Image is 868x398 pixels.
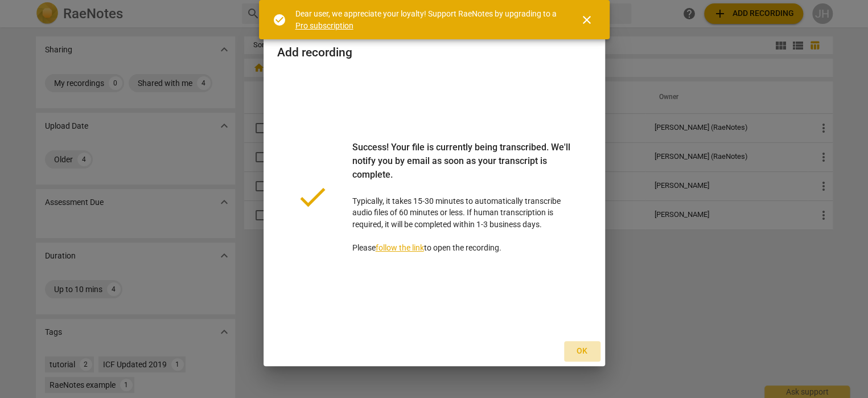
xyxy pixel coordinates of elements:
button: Ok [564,341,600,362]
div: Dear user, we appreciate your loyalty! Support RaeNotes by upgrading to a [295,8,560,31]
p: Typically, it takes 15-30 minutes to automatically transcribe audio files of 60 minutes or less. ... [352,141,573,254]
h2: Add recording [277,46,591,60]
span: Ok [573,346,591,357]
span: done [295,180,330,214]
span: check_circle [273,13,286,27]
button: Close [573,6,600,34]
div: Success! Your file is currently being transcribed. We'll notify you by email as soon as your tran... [352,141,573,195]
span: close [580,13,594,27]
a: Pro subscription [295,21,353,30]
a: follow the link [376,243,424,252]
